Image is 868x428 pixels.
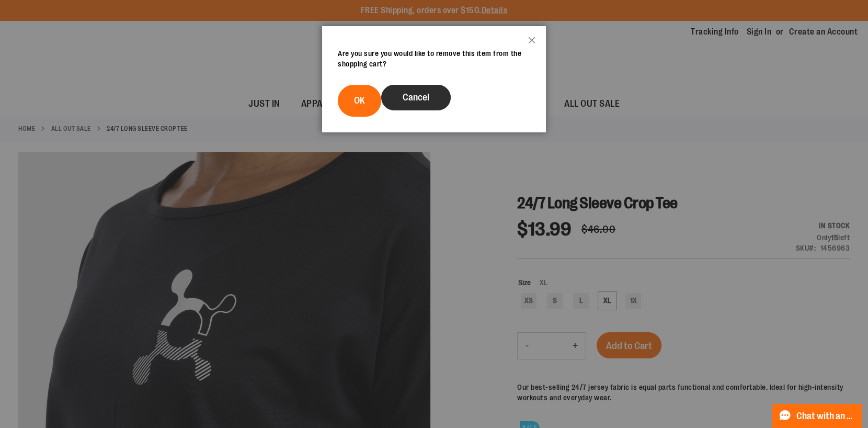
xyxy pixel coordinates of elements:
[338,85,381,117] button: OK
[354,95,365,106] span: OK
[796,411,855,421] span: Chat with an Expert
[381,85,451,110] button: Cancel
[338,48,530,69] div: Are you sure you would like to remove this item from the shopping cart?
[403,92,429,103] span: Cancel
[772,404,862,428] button: Chat with an Expert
